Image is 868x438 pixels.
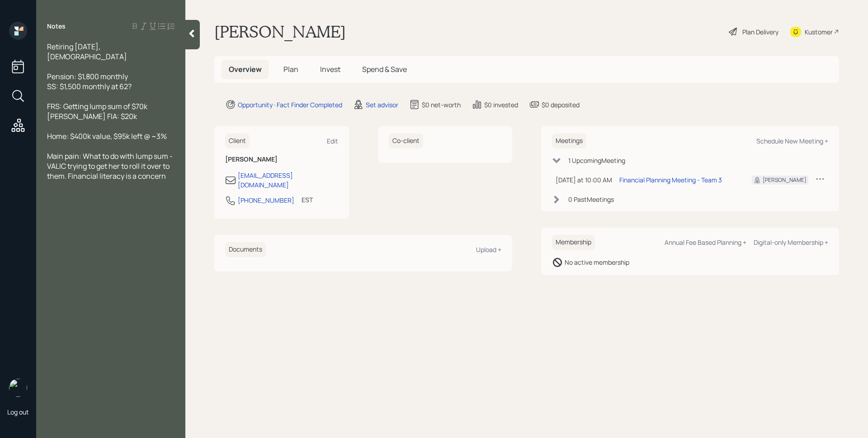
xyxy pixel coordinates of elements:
h6: Documents [225,242,266,257]
div: Digital-only Membership + [754,238,828,247]
div: [PERSON_NAME] [763,176,807,184]
h6: Co-client [389,133,423,148]
span: Pension: $1,800 monthly SS: $1,500 monthly at 62? [47,71,132,91]
label: Notes [47,22,66,31]
h6: [PERSON_NAME] [225,156,338,163]
h1: [PERSON_NAME] [214,22,346,42]
div: Plan Delivery [742,27,778,37]
div: [DATE] at 10:00 AM [556,175,612,185]
div: 1 Upcoming Meeting [568,156,625,165]
div: Upload + [476,245,501,254]
h6: Meetings [552,133,586,148]
span: Main pain: What to do with lump sum - VALIC trying to get her to roll it over to them. Financial ... [47,151,174,181]
div: Edit [327,137,338,145]
span: Invest [320,64,340,74]
div: Kustomer [805,27,833,37]
div: Log out [7,408,29,416]
span: Retiring [DATE], [DEMOGRAPHIC_DATA] [47,42,127,62]
div: Financial Planning Meeting - Team 3 [619,175,722,185]
div: $0 net-worth [422,100,461,109]
h6: Membership [552,235,595,250]
div: Set advisor [366,100,398,109]
div: EST [302,195,313,205]
div: No active membership [565,257,629,267]
div: Schedule New Meeting + [756,137,828,145]
span: FRS: Getting lump sum of $70k [PERSON_NAME] FIA: $20k [47,101,147,121]
span: Spend & Save [362,64,407,74]
div: Opportunity · Fact Finder Completed [238,100,342,109]
div: [PHONE_NUMBER] [238,195,294,205]
span: Plan [283,64,298,74]
img: james-distasi-headshot.png [9,379,27,397]
div: $0 invested [484,100,518,109]
div: [EMAIL_ADDRESS][DOMAIN_NAME] [238,171,338,190]
div: Annual Fee Based Planning + [665,238,746,247]
span: Home: $400k value, $95k left @ ~3% [47,131,167,141]
span: Overview [229,64,262,74]
h6: Client [225,133,250,148]
div: $0 deposited [542,100,580,109]
div: 0 Past Meeting s [568,195,614,204]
